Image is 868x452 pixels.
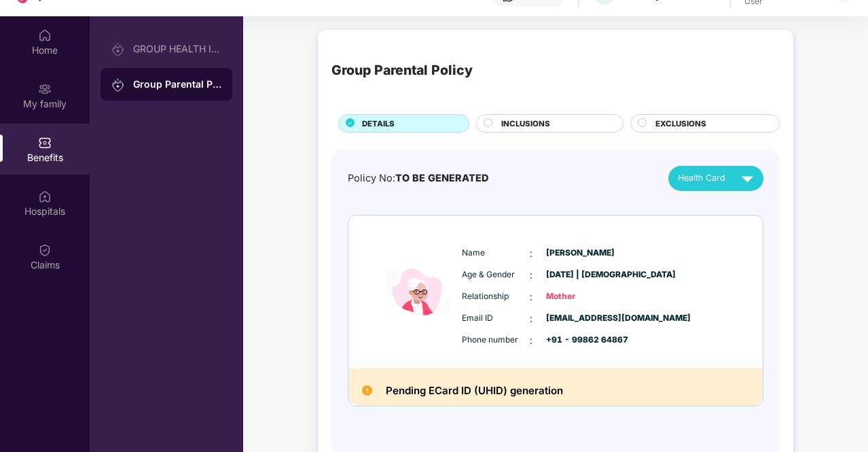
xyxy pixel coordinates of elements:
[546,290,614,303] span: Mother
[530,290,532,305] span: :
[462,247,530,260] span: Name
[530,246,532,261] span: :
[655,118,706,130] span: EXCLUSIONS
[331,60,473,81] div: Group Parental Policy
[38,29,52,42] img: svg+xml;base64,PHN2ZyBpZD0iSG9tZSIgeG1sbnM9Imh0dHA6Ly93d3cudzMub3JnLzIwMDAvc3ZnIiB3aWR0aD0iMjAiIG...
[462,290,530,303] span: Relationship
[348,171,488,186] div: Policy No:
[111,78,125,92] img: svg+xml;base64,PHN2ZyB3aWR0aD0iMjAiIGhlaWdodD0iMjAiIHZpZXdCb3g9IjAgMCAyMCAyMCIgZmlsbD0ibm9uZSIgeG...
[377,236,458,348] img: icon
[530,311,532,326] span: :
[678,171,725,185] span: Health Card
[38,190,52,203] img: svg+xml;base64,PHN2ZyBpZD0iSG9zcGl0YWxzIiB4bWxucz0iaHR0cDovL3d3dy53My5vcmcvMjAwMC9zdmciIHdpZHRoPS...
[668,166,763,191] button: Health Card
[546,312,614,325] span: [EMAIL_ADDRESS][DOMAIN_NAME]
[546,247,614,260] span: [PERSON_NAME]
[111,43,125,56] img: svg+xml;base64,PHN2ZyB3aWR0aD0iMjAiIGhlaWdodD0iMjAiIHZpZXdCb3g9IjAgMCAyMCAyMCIgZmlsbD0ibm9uZSIgeG...
[462,312,530,325] span: Email ID
[386,382,563,400] h2: Pending ECard ID (UHID) generation
[38,82,52,96] img: svg+xml;base64,PHN2ZyB3aWR0aD0iMjAiIGhlaWdodD0iMjAiIHZpZXdCb3g9IjAgMCAyMCAyMCIgZmlsbD0ibm9uZSIgeG...
[38,243,52,257] img: svg+xml;base64,PHN2ZyBpZD0iQ2xhaW0iIHhtbG5zPSJodHRwOi8vd3d3LnczLm9yZy8yMDAwL3N2ZyIgd2lkdGg9IjIwIi...
[362,118,395,130] span: DETAILS
[362,385,372,396] img: Pending
[546,334,614,347] span: +91 - 99862 64867
[38,136,52,150] img: svg+xml;base64,PHN2ZyBpZD0iQmVuZWZpdHMiIHhtbG5zPSJodHRwOi8vd3d3LnczLm9yZy8yMDAwL3N2ZyIgd2lkdGg9Ij...
[530,333,532,348] span: :
[546,268,614,281] span: [DATE] | [DEMOGRAPHIC_DATA]
[501,118,550,130] span: INCLUSIONS
[736,167,759,190] img: svg+xml;base64,PHN2ZyB4bWxucz0iaHR0cDovL3d3dy53My5vcmcvMjAwMC9zdmciIHZpZXdCb3g9IjAgMCAyNCAyNCIgd2...
[395,172,488,184] span: TO BE GENERATED
[133,77,221,91] div: Group Parental Policy
[462,334,530,347] span: Phone number
[462,268,530,281] span: Age & Gender
[133,44,221,54] div: GROUP HEALTH INSURANCE
[530,268,532,283] span: :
